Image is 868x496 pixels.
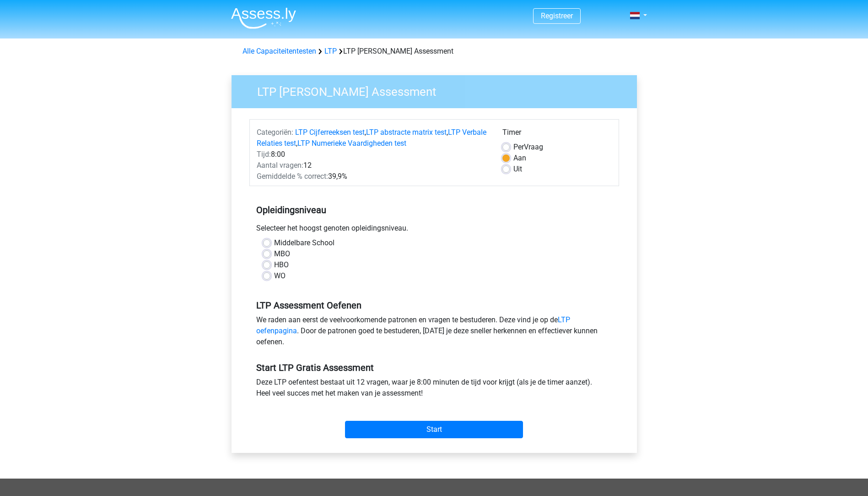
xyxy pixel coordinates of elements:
[513,153,526,164] label: Aan
[257,128,293,137] span: Categoriën:
[541,11,573,20] a: Registreer
[249,223,619,237] div: Selecteer het hoogst genoten opleidingsniveau.
[257,172,328,181] span: Gemiddelde % correct:
[274,270,286,281] label: WO
[231,7,296,29] img: Assessly
[243,47,316,55] a: Alle Capaciteitentesten
[297,139,406,148] a: LTP Numerieke Vaardigheden test
[324,47,337,55] a: LTP
[256,201,612,219] h5: Opleidingsniveau
[274,248,290,259] label: MBO
[257,161,303,170] span: Aantal vragen:
[250,160,496,171] div: 12
[246,81,630,99] h3: LTP [PERSON_NAME] Assessment
[274,259,289,270] label: HBO
[249,314,619,351] div: We raden aan eerst de veelvoorkomende patronen en vragen te bestuderen. Deze vind je op de . Door...
[250,171,496,182] div: 39,9%
[513,164,522,175] label: Uit
[274,237,334,248] label: Middelbare School
[502,127,612,142] div: Timer
[256,300,612,311] h5: LTP Assessment Oefenen
[257,150,271,159] span: Tijd:
[345,421,523,438] input: Start
[366,128,447,137] a: LTP abstracte matrix test
[250,127,496,149] div: , , ,
[513,143,524,151] span: Per
[249,377,619,402] div: Deze LTP oefentest bestaat uit 12 vragen, waar je 8:00 minuten de tijd voor krijgt (als je de tim...
[513,142,543,153] label: Vraag
[295,128,365,137] a: LTP Cijferreeksen test
[250,149,496,160] div: 8:00
[239,46,630,57] div: LTP [PERSON_NAME] Assessment
[256,362,612,373] h5: Start LTP Gratis Assessment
